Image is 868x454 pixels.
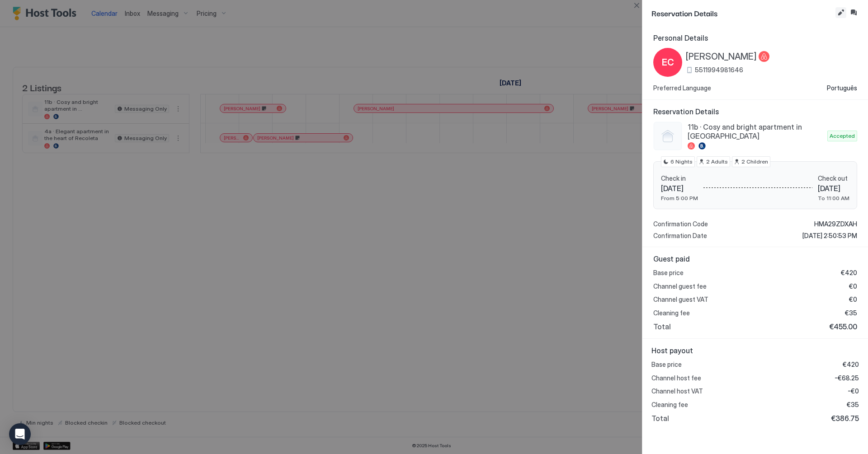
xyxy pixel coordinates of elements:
span: Cleaning fee [653,309,690,317]
span: Channel host fee [651,374,701,382]
span: Cleaning fee [651,401,688,409]
span: Base price [653,269,684,277]
span: Host payout [651,346,859,355]
span: Total [651,414,669,423]
span: -€0 [848,387,859,395]
span: Base price [651,360,682,369]
span: €420 [841,269,857,277]
span: Português [827,84,857,92]
span: Channel host VAT [651,387,703,395]
span: HMA29ZDXAH [814,220,857,228]
span: Confirmation Code [653,220,708,228]
span: 2 Children [741,158,768,166]
span: Check in [661,174,698,183]
span: €35 [845,309,857,317]
span: Check out [818,174,849,183]
span: Reservation Details [651,7,834,19]
span: [DATE] [818,184,849,193]
span: -€68.25 [835,374,859,382]
span: €420 [843,360,859,369]
span: Accepted [830,132,855,140]
span: Preferred Language [653,84,711,92]
span: €455.00 [829,322,857,331]
span: From 5:00 PM [661,195,698,201]
span: Guest paid [653,254,857,263]
button: Edit reservation [835,7,846,18]
span: 5511994981646 [695,66,743,74]
span: Channel guest VAT [653,295,708,304]
span: €0 [849,282,857,290]
span: €35 [847,401,859,409]
span: Confirmation Date [653,232,707,240]
span: Reservation Details [653,107,857,116]
span: [DATE] [661,184,698,193]
span: [PERSON_NAME] [686,51,757,62]
button: Inbox [848,7,859,18]
span: Channel guest fee [653,282,707,290]
span: €386.75 [831,414,859,423]
span: EC [662,56,674,69]
span: [DATE] 2:50:53 PM [802,232,857,240]
span: 11b · Cosy and bright apartment in [GEOGRAPHIC_DATA] [688,122,824,140]
span: To 11:00 AM [818,195,849,201]
div: Open Intercom Messenger [9,423,31,445]
span: Personal Details [653,33,857,42]
span: 2 Adults [706,158,728,166]
span: 6 Nights [670,158,693,166]
span: €0 [849,295,857,304]
span: Total [653,322,671,331]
